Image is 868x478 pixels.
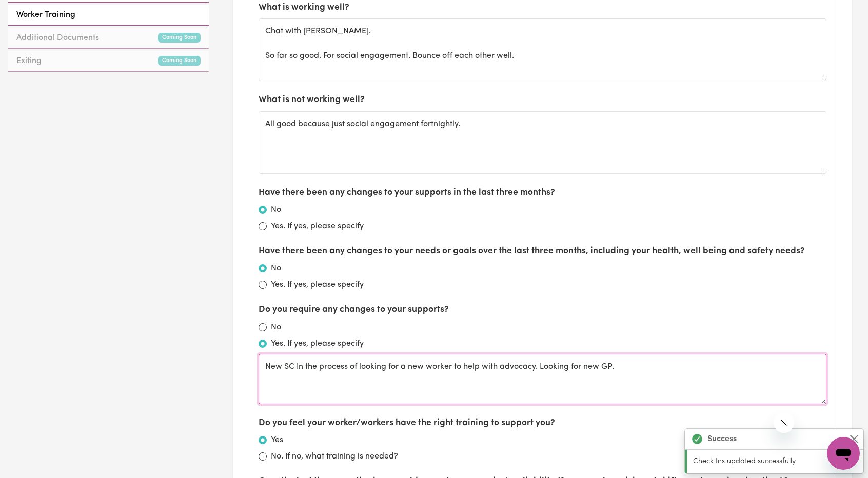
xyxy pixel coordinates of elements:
a: Worker Training [8,5,209,26]
label: No [271,204,281,216]
label: Yes. If yes, please specify [271,278,364,291]
textarea: All good because just social engagement fortnightly. [259,111,826,174]
label: No [271,321,281,333]
label: Do you require any changes to your supports? [259,303,449,316]
span: Need any help? [6,7,62,15]
p: Check Ins updated successfully [693,456,857,467]
a: ExitingComing Soon [8,51,209,72]
label: Do you feel your worker/workers have the right training to support you? [259,416,555,430]
label: No [271,262,281,274]
textarea: New SC In the process of looking for a new worker to help with advocacy. Looking for new GP. [259,354,826,404]
label: No. If no, what training is needed? [271,450,398,463]
iframe: Close message [774,412,794,433]
iframe: Button to launch messaging window [827,437,860,470]
label: What is working well? [259,1,349,14]
a: Additional DocumentsComing Soon [8,28,209,49]
label: Yes. If yes, please specify [271,337,364,350]
textarea: Chat with [PERSON_NAME]. So far so good. For social engagement. Bounce off each other well. [259,18,826,81]
small: Coming Soon [158,33,201,43]
label: What is not working well? [259,93,365,107]
label: Yes [271,434,283,446]
label: Yes. If yes, please specify [271,220,364,232]
span: Worker Training [16,9,75,21]
button: Close [848,433,860,445]
label: Have there been any changes to your needs or goals over the last three months, including your hea... [259,245,805,258]
strong: Success [707,433,737,445]
span: Exiting [16,55,42,67]
small: Coming Soon [158,56,201,66]
label: Have there been any changes to your supports in the last three months? [259,186,555,200]
span: Additional Documents [16,32,99,44]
